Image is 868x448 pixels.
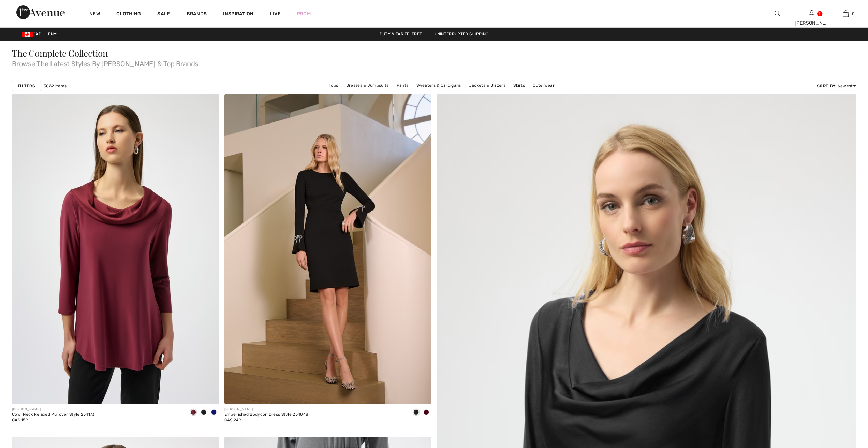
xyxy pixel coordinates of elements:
a: Outerwear [529,81,558,90]
img: Embellished Bodycon Dress Style 254048. Black [224,94,431,404]
span: Inspiration [223,11,253,18]
img: Cowl Neck Relaxed Pullover Style 254173. Black [12,94,219,404]
div: Cowl Neck Relaxed Pullover Style 254173 [12,412,95,417]
a: Clothing [116,11,141,18]
a: New [89,11,100,18]
a: 0 [829,10,862,18]
a: Sale [157,11,170,18]
div: [PERSON_NAME] [12,407,95,412]
span: Browse The Latest Styles By [PERSON_NAME] & Top Brands [12,58,856,67]
img: My Info [809,10,814,18]
a: Live [270,10,281,17]
img: search the website [775,10,780,18]
span: CA$ 159 [12,418,28,422]
img: 1ère Avenue [16,5,65,19]
a: Sweaters & Cardigans [413,81,465,90]
span: The Complete Collection [12,47,108,59]
span: EN [48,32,57,37]
div: [PERSON_NAME] [224,407,308,412]
div: Embellished Bodycon Dress Style 254048 [224,412,308,417]
div: Deep cherry [421,407,431,418]
a: Sign In [809,10,814,17]
strong: Sort By [817,84,835,88]
div: Black [198,407,209,418]
a: Prom [297,10,311,17]
img: Canadian Dollar [22,32,33,37]
div: : Newest [817,83,856,89]
a: Jackets & Blazers [466,81,509,90]
a: Pants [393,81,412,90]
div: Black [411,407,421,418]
div: [PERSON_NAME] [795,19,828,27]
a: Brands [187,11,207,18]
strong: Filters [18,83,35,89]
span: CAD [22,32,44,37]
a: Dresses & Jumpsuits [343,81,392,90]
img: My Bag [843,10,849,18]
span: 3062 items [44,83,67,89]
span: CA$ 249 [224,418,241,422]
div: Royal Sapphire 163 [209,407,219,418]
div: Merlot [188,407,198,418]
a: Tops [325,81,341,90]
span: 0 [852,11,855,17]
a: Skirts [510,81,528,90]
